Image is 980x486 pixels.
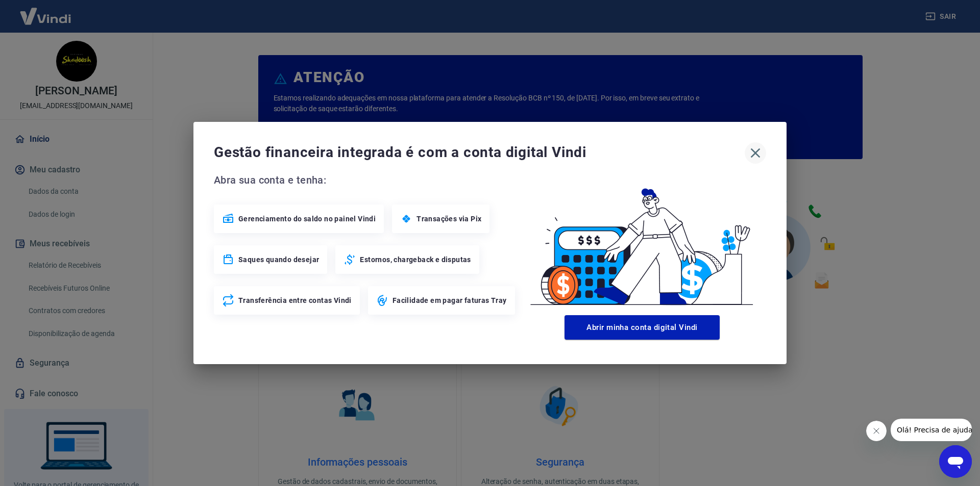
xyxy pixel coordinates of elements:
[866,421,887,441] iframe: Fechar mensagem
[939,445,972,478] iframe: Botão para abrir a janela de mensagens
[214,142,745,163] span: Gestão financeira integrada é com a conta digital Vindi
[238,295,352,305] span: Transferência entre contas Vindi
[565,315,720,340] button: Abrir minha conta digital Vindi
[238,214,376,224] span: Gerenciamento do saldo no painel Vindi
[238,254,319,265] span: Saques quando desejar
[360,254,471,265] span: Estornos, chargeback e disputas
[6,7,86,15] span: Olá! Precisa de ajuda?
[214,172,518,188] span: Abra sua conta e tenha:
[416,214,481,224] span: Transações via Pix
[393,295,507,305] span: Facilidade em pagar faturas Tray
[518,172,766,311] img: Good Billing
[891,419,972,441] iframe: Mensagem da empresa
